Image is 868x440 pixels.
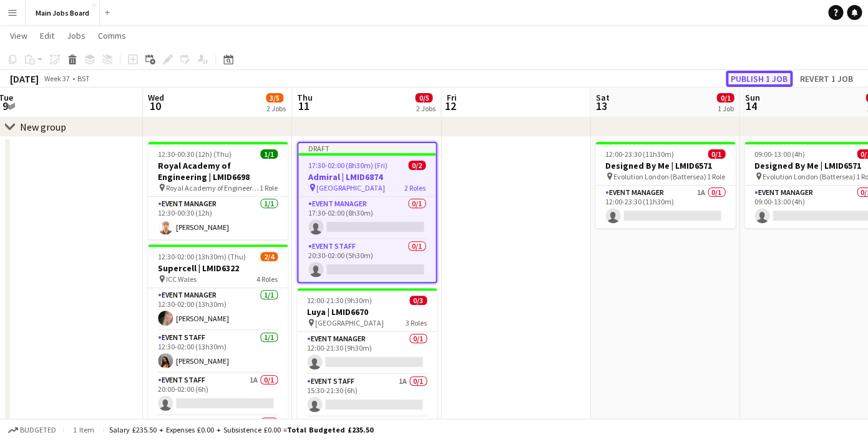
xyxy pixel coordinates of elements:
span: Evolution London (Battersea) [763,172,856,181]
div: 2 Jobs [416,104,435,113]
app-card-role: Event Staff1/112:30-02:00 (13h30m)[PERSON_NAME] [148,331,288,373]
span: 1 Role [260,183,278,192]
span: Jobs [67,30,85,41]
h3: Supercell | LMID6322 [148,262,288,274]
span: 1 item [69,425,99,434]
span: 2/4 [260,252,278,261]
span: 11 [295,99,313,113]
span: Sun [744,92,759,103]
span: 1 Role [707,172,725,181]
span: 3 Roles [406,318,427,327]
span: Wed [148,92,164,103]
span: 12 [444,99,456,113]
div: Salary £235.50 + Expenses £0.00 + Subsistence £0.00 = [109,425,373,434]
div: New group [20,121,66,133]
span: 14 [743,99,759,113]
span: 09:00-13:00 (4h) [754,149,805,159]
app-card-role: Event Manager1A0/112:00-23:30 (11h30m) [595,186,735,228]
app-card-role: Event Staff1A0/115:30-21:30 (6h) [297,374,437,417]
span: 0/1 [708,149,725,159]
span: Evolution London (Battersea) [613,172,706,181]
div: [DATE] [10,72,39,85]
span: 0/2 [408,161,426,170]
app-job-card: 12:30-02:00 (13h30m) (Thu)2/4Supercell | LMID6322 ICC Wales4 RolesEvent Manager1/112:30-02:00 (13... [148,244,288,429]
span: 12:00-23:30 (11h30m) [605,149,674,159]
span: Total Budgeted £235.50 [287,425,373,434]
button: Main Jobs Board [26,1,100,25]
span: 13 [593,99,609,113]
span: 4 Roles [256,274,278,284]
span: 0/1 [716,93,734,102]
h3: Admiral | LMID6874 [298,171,436,182]
h3: Luya | LMID6670 [297,306,437,317]
span: 1/1 [260,149,278,159]
span: Fri [446,92,456,103]
div: Draft [298,143,436,153]
a: Comms [93,27,131,44]
span: 10 [146,99,164,113]
span: View [10,30,27,41]
app-card-role: Event Manager0/112:00-21:30 (9h30m) [297,332,437,374]
app-card-role: Event Manager0/117:30-02:00 (8h30m) [298,197,436,239]
span: [GEOGRAPHIC_DATA] [315,318,384,327]
span: 0/3 [409,296,427,305]
span: 12:30-02:00 (13h30m) (Thu) [158,252,246,261]
span: ICC Wales [166,274,197,284]
app-job-card: Draft17:30-02:00 (8h30m) (Fri)0/2Admiral | LMID6874 [GEOGRAPHIC_DATA]2 RolesEvent Manager0/117:30... [297,142,437,283]
span: 12:00-21:30 (9h30m) [307,296,372,305]
span: Sat [595,92,609,103]
app-card-role: Event Manager1/112:30-00:30 (12h)[PERSON_NAME] [148,197,288,239]
span: Week 37 [41,74,72,83]
span: [GEOGRAPHIC_DATA] [316,183,385,192]
a: Jobs [62,27,90,44]
h3: Designed By Me | LMID6571 [595,160,735,171]
app-card-role: Event Staff1A0/120:00-02:00 (6h) [148,373,288,416]
span: 12:30-00:30 (12h) (Thu) [158,149,232,159]
app-card-role: Event Staff0/120:30-02:00 (5h30m) [298,239,436,282]
app-card-role: Event Manager1/112:30-02:00 (13h30m)[PERSON_NAME] [148,288,288,331]
div: 1 Job [717,104,733,113]
button: Budgeted [6,423,58,437]
span: 3/5 [266,93,283,102]
span: 2 Roles [404,183,426,192]
span: Royal Academy of Engineering, [PERSON_NAME][GEOGRAPHIC_DATA] [166,183,260,192]
a: Edit [35,27,59,44]
div: 2 Jobs [266,104,286,113]
div: BST [77,74,90,83]
span: Budgeted [20,426,56,434]
button: Revert 1 job [795,71,858,87]
span: 0/5 [415,93,432,102]
span: Edit [40,30,54,41]
span: Comms [98,30,126,41]
a: View [5,27,32,44]
button: Publish 1 job [726,71,792,87]
app-job-card: 12:00-23:30 (11h30m)0/1Designed By Me | LMID6571 Evolution London (Battersea)1 RoleEvent Manager1... [595,142,735,228]
h3: Royal Academy of Engineering | LMID6698 [148,160,288,182]
span: 17:30-02:00 (8h30m) (Fri) [308,161,388,170]
app-job-card: 12:30-00:30 (12h) (Thu)1/1Royal Academy of Engineering | LMID6698 Royal Academy of Engineering, [... [148,142,288,239]
span: Thu [297,92,313,103]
